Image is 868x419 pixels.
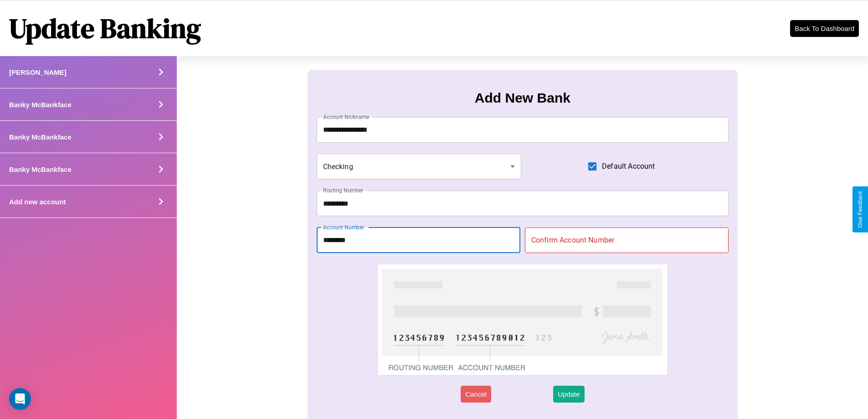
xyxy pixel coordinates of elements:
h4: Banky McBankface [9,101,72,109]
label: Account Number [323,223,364,231]
h1: Update Banking [9,10,201,47]
div: Checking [317,154,522,179]
button: Back To Dashboard [790,20,859,37]
label: Account Nickname [323,113,370,121]
h4: [PERSON_NAME] [9,68,67,76]
h4: Banky McBankface [9,133,72,141]
button: Cancel [461,386,491,403]
h3: Add New Bank [475,90,570,106]
div: Give Feedback [857,191,863,228]
div: Open Intercom Messenger [9,388,31,410]
button: Update [553,386,584,403]
label: Routing Number [323,186,363,194]
h4: Add new account [9,198,66,206]
h4: Banky McBankface [9,166,72,173]
img: check [378,264,667,375]
span: Default Account [602,161,655,172]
